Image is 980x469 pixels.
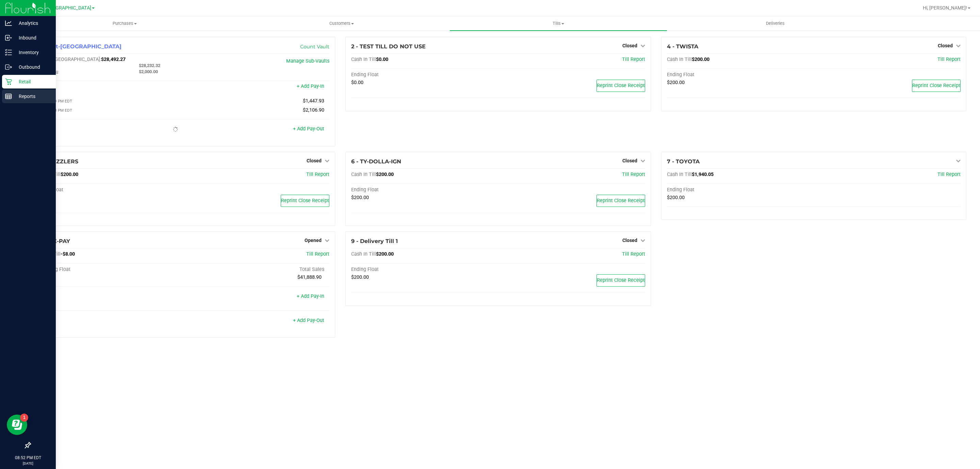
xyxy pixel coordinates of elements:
[303,98,324,104] span: $1,447.93
[597,80,645,92] button: Reprint Close Receipt
[597,198,645,204] span: Reprint Close Receipt
[351,172,376,177] span: Cash In Till
[286,58,329,64] a: Manage Sub-Vaults
[297,293,324,299] a: + Add Pay-In
[597,277,645,283] span: Reprint Close Receipt
[622,238,637,243] span: Closed
[61,172,78,177] span: $200.00
[5,78,12,85] inline-svg: Retail
[36,187,183,193] div: Ending Float
[101,56,126,62] span: $28,492.27
[667,56,692,62] span: Cash In Till
[293,318,324,323] a: + Add Pay-Out
[937,56,961,62] a: Till Report
[20,414,28,422] iframe: Resource center unread badge
[300,44,329,50] a: Count Vault
[667,187,814,193] div: Ending Float
[351,274,369,280] span: $200.00
[912,80,961,92] button: Reprint Close Receipt
[351,266,498,273] div: Ending Float
[36,127,183,133] div: Pay-Outs
[622,251,645,257] a: Till Report
[937,172,961,177] a: Till Report
[622,43,637,48] span: Closed
[306,172,329,177] a: Till Report
[12,19,53,27] p: Analytics
[233,20,450,27] span: Customers
[667,172,692,177] span: Cash In Till
[667,43,698,50] span: 4 - TWISTA
[297,83,324,89] a: + Add Pay-In
[305,238,322,243] span: Opened
[36,294,183,300] div: Pay-Ins
[5,64,12,70] inline-svg: Outbound
[597,195,645,207] button: Reprint Close Receipt
[281,195,329,207] button: Reprint Close Receipt
[912,83,960,88] span: Reprint Close Receipt
[36,266,183,273] div: Beginning Float
[622,158,637,163] span: Closed
[303,107,324,113] span: $2,106.90
[351,80,363,85] span: $0.00
[5,20,12,27] inline-svg: Analytics
[183,266,330,273] div: Total Sales
[61,251,75,257] span: -$8.00
[7,415,27,435] iframe: Resource center
[351,43,426,50] span: 2 - TEST TILL DO NOT USE
[297,274,322,280] span: $41,888.90
[376,172,394,177] span: $200.00
[5,49,12,56] inline-svg: Inventory
[17,20,233,27] span: Purchases
[667,158,700,165] span: 7 - TOYOTA
[667,72,814,78] div: Ending Float
[622,56,645,62] a: Till Report
[757,20,794,27] span: Deliveries
[622,172,645,177] a: Till Report
[376,56,388,62] span: $0.00
[5,34,12,41] inline-svg: Inbound
[36,43,121,50] span: 1 - Vault-[GEOGRAPHIC_DATA]
[597,83,645,88] span: Reprint Close Receipt
[450,20,667,27] span: Tills
[376,251,394,257] span: $200.00
[3,455,53,461] p: 08:52 PM EDT
[36,56,101,62] span: Cash In [GEOGRAPHIC_DATA]:
[938,43,953,48] span: Closed
[12,92,53,100] p: Reports
[16,16,233,31] a: Purchases
[306,251,329,257] a: Till Report
[351,251,376,257] span: Cash In Till
[351,158,401,165] span: 6 - TY-DOLLA-IGN
[233,16,450,31] a: Customers
[36,318,183,324] div: Pay-Outs
[450,16,667,31] a: Tills
[923,5,967,11] span: Hi, [PERSON_NAME]!
[3,461,53,466] p: [DATE]
[692,56,709,62] span: $200.00
[139,63,160,68] span: $28,232.32
[45,5,91,11] span: [GEOGRAPHIC_DATA]
[351,56,376,62] span: Cash In Till
[12,48,53,56] p: Inventory
[351,238,398,244] span: 9 - Delivery Till 1
[692,172,714,177] span: $1,940.05
[12,63,53,71] p: Outbound
[12,34,53,42] p: Inbound
[36,158,78,165] span: 5 - TWIZZLERS
[351,72,498,78] div: Ending Float
[5,93,12,100] inline-svg: Reports
[36,84,183,90] div: Pay-Ins
[293,126,324,132] a: + Add Pay-Out
[351,195,369,200] span: $200.00
[597,274,645,287] button: Reprint Close Receipt
[667,80,685,85] span: $200.00
[351,187,498,193] div: Ending Float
